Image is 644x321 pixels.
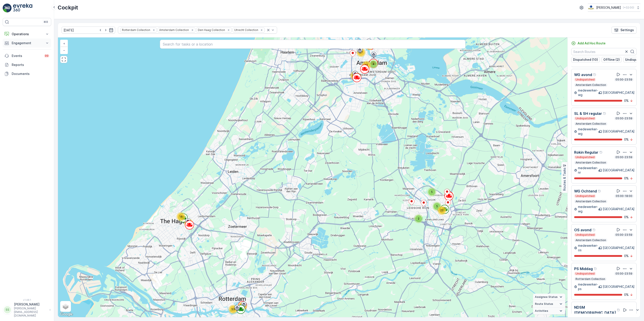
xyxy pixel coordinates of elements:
[61,301,71,311] a: Layers
[573,57,598,62] p: Dispatched (10)
[373,62,374,66] span: 4
[440,209,443,212] span: 22
[624,137,629,142] p: 0 %
[575,277,606,281] p: Rotterdam Collection
[623,6,634,9] p: ( +02:00 )
[615,272,633,275] p: 05:00-23:59
[3,299,51,301] span: v 1.48.1
[369,60,378,69] div: 4
[574,305,616,315] p: NDSM [DEMOGRAPHIC_DATA]
[196,28,226,32] div: Den Haag Collection
[598,189,601,193] div: Help Tooltip Icon
[592,228,596,232] div: Help Tooltip Icon
[61,40,67,47] a: Zoom In
[432,202,441,211] div: 5
[578,88,598,97] p: medewerker-wg
[603,57,620,62] p: Offline (2)
[365,63,368,67] span: 81
[3,302,51,317] button: SS[PERSON_NAME][PERSON_NAME][EMAIL_ADDRESS][DOMAIN_NAME]
[176,212,185,221] div: 16
[624,215,629,219] p: 0 %
[578,243,598,252] p: medewerker-os
[571,57,600,62] button: Dispatched (10)
[603,90,635,95] p: [GEOGRAPHIC_DATA]
[602,57,622,62] button: Offline (2)
[578,205,598,214] p: medewerker-wg
[533,294,565,301] summary: Assignee Status
[12,63,49,67] p: Reports
[13,4,32,13] img: logo_light-DOdMpM7g.png
[575,194,595,198] p: Undispatched
[578,282,598,291] p: medewerker-ps
[593,73,597,76] div: Help Tooltip Icon
[179,215,183,218] span: 16
[437,206,446,215] div: 22
[624,176,629,181] p: 0 %
[12,72,49,76] p: Documents
[599,151,603,154] div: Help Tooltip Icon
[350,71,359,80] div: 62
[158,28,190,32] div: Amsterdam Collection
[160,40,465,49] input: Search for tasks or a location
[121,28,151,32] div: Rotterdam Collection
[4,306,11,313] div: SS
[59,311,74,317] a: Open this area in Google Maps (opens a new window)
[624,98,629,103] p: 0 %
[59,311,74,317] img: Google
[3,30,51,39] button: Operations
[45,54,49,58] p: 99
[574,72,592,77] p: WG avond
[615,155,633,159] p: 05:00-23:59
[575,161,607,164] p: Amsterdam Collection
[571,41,606,46] a: Add Ad Hoc Route
[226,28,231,32] div: Remove Den Haag Collection
[259,28,264,32] div: Remove Utrecht Collection
[575,155,595,159] p: Undispatched
[624,293,629,297] p: 0 %
[184,219,193,228] div: 13
[596,5,621,10] p: [PERSON_NAME]
[615,78,633,81] p: 05:00-23:59
[229,305,238,314] div: 53
[61,47,67,54] a: Zoom Out
[617,308,620,312] div: Help Tooltip Icon
[62,26,115,34] input: dd/mm/yyyy
[574,227,591,233] p: OS avond
[414,214,423,223] div: 2
[603,112,607,115] div: Help Tooltip Icon
[12,41,42,45] p: Engagement
[615,117,633,120] p: 05:00-23:59
[3,4,12,13] img: logo
[362,61,371,70] div: 81
[63,48,65,52] span: −
[436,205,438,208] span: 5
[190,28,195,32] div: Remove Amsterdam Collection
[418,217,419,220] span: 2
[588,5,594,10] img: basis-logo_rgb2x.png
[14,307,47,317] p: [PERSON_NAME][EMAIL_ADDRESS][DOMAIN_NAME]
[3,60,51,69] a: Reports
[575,233,595,237] p: Undispatched
[603,246,635,250] p: [GEOGRAPHIC_DATA]
[232,308,235,311] span: 53
[575,272,595,275] p: Undispatched
[603,284,635,289] p: [GEOGRAPHIC_DATA]
[562,168,567,191] p: Routes & Tasks
[574,150,598,155] p: Rokin Regular
[574,111,602,116] p: SL & SH regular
[3,39,51,48] button: Engagement
[44,20,48,24] p: ⌘B
[603,168,635,173] p: [GEOGRAPHIC_DATA]
[575,83,607,87] p: Amsterdam Collection
[58,4,78,11] p: Cockpit
[535,302,553,306] span: Route Status
[63,41,65,45] span: +
[12,32,42,36] p: Operations
[151,28,156,32] div: Remove Rotterdam Collection
[14,302,47,307] p: [PERSON_NAME]
[578,127,598,136] p: medewerker-wg
[574,188,597,194] p: WG Ochtend
[535,309,548,313] span: Activities
[574,266,593,271] p: PS Middag
[533,308,565,314] summary: Activities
